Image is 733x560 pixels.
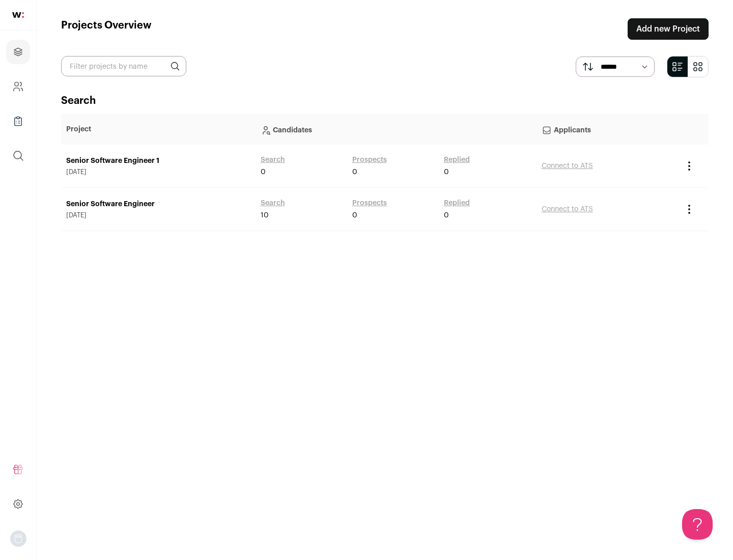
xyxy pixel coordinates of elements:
a: Prospects [352,155,387,165]
span: 0 [352,210,357,220]
iframe: Help Scout Beacon - Open [682,509,713,540]
span: 10 [261,210,269,220]
button: Project Actions [683,203,695,215]
img: nopic.png [10,530,26,547]
a: Company and ATS Settings [6,74,30,99]
h2: Search [61,94,709,108]
h1: Projects Overview [61,18,152,40]
a: Projects [6,40,30,64]
a: Add new Project [628,18,709,40]
a: Search [261,155,285,165]
a: Replied [444,155,470,165]
span: [DATE] [66,211,250,219]
a: Prospects [352,198,387,208]
p: Project [66,124,250,134]
a: Connect to ATS [542,206,593,213]
p: Applicants [542,119,673,139]
a: Senior Software Engineer [66,199,250,209]
input: Filter projects by name [61,56,186,76]
a: Replied [444,198,470,208]
span: 0 [352,167,357,177]
button: Project Actions [683,160,695,172]
button: Open dropdown [10,530,26,547]
span: [DATE] [66,168,250,176]
a: Company Lists [6,109,30,133]
span: 0 [261,167,266,177]
a: Search [261,198,285,208]
span: 0 [444,167,449,177]
p: Candidates [261,119,531,139]
img: wellfound-shorthand-0d5821cbd27db2630d0214b213865d53afaa358527fdda9d0ea32b1df1b89c2c.svg [12,12,24,18]
span: 0 [444,210,449,220]
a: Senior Software Engineer 1 [66,156,250,166]
a: Connect to ATS [542,162,593,170]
